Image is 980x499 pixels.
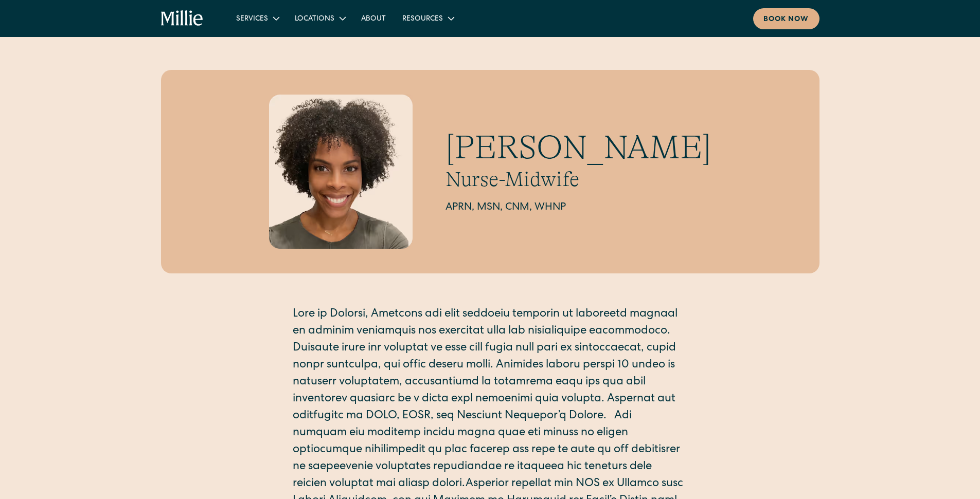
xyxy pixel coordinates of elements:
[446,167,711,192] h2: Nurse-Midwife
[446,128,711,168] h1: [PERSON_NAME]
[446,200,711,215] h2: APRN, MSN, CNM, WHNP
[236,14,268,25] div: Services
[228,10,287,27] div: Services
[161,10,204,27] a: home
[295,14,334,25] div: Locations
[353,10,394,27] a: About
[402,14,443,25] div: Resources
[753,8,819,29] a: Book now
[394,10,461,27] div: Resources
[287,10,353,27] div: Locations
[763,14,809,25] div: Book now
